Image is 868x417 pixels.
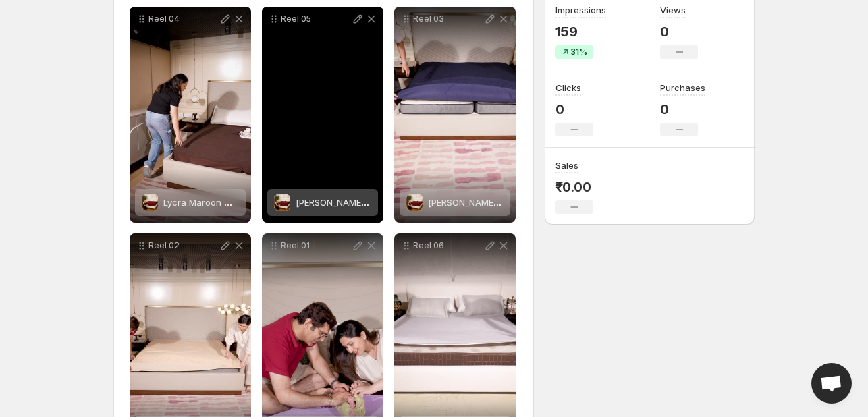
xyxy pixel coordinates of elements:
h3: Impressions [555,3,606,17]
p: Reel 06 [413,240,483,251]
div: Reel 04Lycra Maroon Waterproof Mattress ProtectorLycra Maroon Waterproof Mattress Protector [130,7,251,223]
span: [PERSON_NAME] Elastic Maroon Waterproof Mattress Protector [296,197,560,208]
p: Reel 04 [148,13,219,24]
p: Reel 01 [281,240,351,251]
p: Reel 05 [281,13,351,24]
div: Reel 05Terry Elastic Maroon Waterproof Mattress Protector[PERSON_NAME] Elastic Maroon Waterproof ... [262,7,383,223]
p: Reel 03 [413,13,483,24]
a: Open chat [811,363,852,404]
span: Lycra Maroon Waterproof Mattress Protector [163,197,353,208]
p: 0 [660,24,698,40]
h3: Purchases [660,81,705,94]
img: Lycra Maroon Waterproof Mattress Protector [142,194,158,211]
h3: Clicks [555,81,581,94]
p: 0 [555,101,593,117]
img: Terry Elastic Maroon Waterproof Mattress Protector [274,194,290,211]
span: [PERSON_NAME] Waterproof Mattress Protector [428,197,628,208]
p: 0 [660,101,705,117]
h3: Sales [555,159,578,172]
p: ₹0.00 [555,179,593,195]
p: Reel 02 [148,240,219,251]
h3: Views [660,3,686,17]
p: 159 [555,24,606,40]
img: Terry Maroon Waterproof Mattress Protector [406,194,423,211]
div: Reel 03Terry Maroon Waterproof Mattress Protector[PERSON_NAME] Waterproof Mattress Protector [394,7,516,223]
span: 31% [571,47,587,57]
